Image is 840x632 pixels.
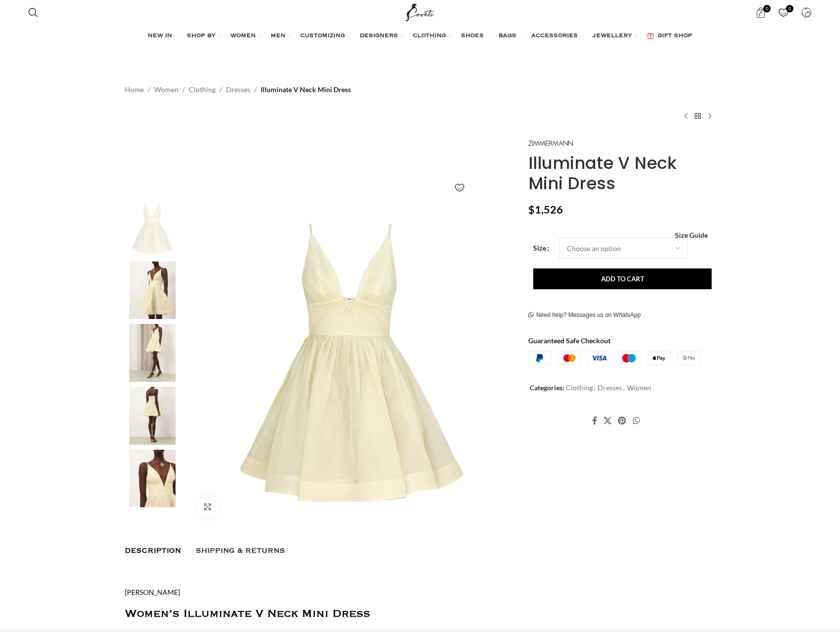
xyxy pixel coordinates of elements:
a: Previous product [680,110,692,122]
div: Main navigation [23,26,816,46]
a: Pinterest social link [615,413,629,428]
strong: Women’s Illuminate V Neck Mini Dress [125,610,370,618]
span: MEN [271,32,285,40]
span: $ [528,203,535,216]
a: Next product [704,110,716,122]
a: CUSTOMIZING [300,26,350,46]
a: JEWELLERY [593,26,637,46]
a: DESIGNERS [360,26,403,46]
a: SHOP BY [187,26,221,46]
a: NEW IN [148,26,177,46]
span: , [594,382,595,393]
nav: Breadcrumb [125,84,351,95]
span: BAGS [499,32,516,40]
span: GIFT SHOP [658,32,692,40]
a: Site logo [403,7,437,16]
span: , [623,382,624,393]
img: Zimmermann dress [122,199,183,257]
h1: Illuminate V Neck Mini Dress [528,153,715,194]
a: Women [627,383,651,392]
a: Clothing [189,84,216,95]
span: NEW IN [148,32,172,40]
img: Zimmermann dresses [122,262,183,319]
a: 0 [751,2,771,22]
span: CUSTOMIZING [300,32,345,40]
a: [PERSON_NAME] [125,588,180,596]
span: 0 [763,5,771,12]
span: Categories: [530,383,564,392]
span: Illuminate V Neck Mini Dress [261,84,351,95]
span: JEWELLERY [593,32,632,40]
a: SHOES [461,26,489,46]
img: GiftBag [647,33,654,39]
a: WOMEN [230,26,261,46]
a: Women [154,84,178,95]
a: GIFT SHOP [647,26,692,46]
img: guaranteed-safe-checkout-bordered.j [528,351,700,365]
a: CLOTHING [413,26,451,46]
span: SHOP BY [187,32,216,40]
button: Add to cart [533,268,712,289]
a: MEN [271,26,290,46]
img: Zimmermann [528,141,573,146]
label: Size [533,243,549,254]
bdi: 1,526 [528,203,563,216]
strong: Guaranteed Safe Checkout [528,336,611,345]
span: DESIGNERS [360,32,398,40]
img: Zimmermann dress [122,387,183,445]
span: SHOES [461,32,484,40]
a: Need help? Messages us on WhatsApp [528,312,641,319]
img: Zimmermann Illuminate V Neck Mini Dress [188,199,516,527]
a: WhatsApp social link [629,413,643,428]
a: BAGS [499,26,521,46]
span: ACCESSORIES [531,32,578,40]
a: Home [125,84,144,95]
img: Zimmermann clothing [122,450,183,508]
img: Zimmermann dress [122,324,183,382]
a: Dresses [598,383,622,392]
a: ACCESSORIES [531,26,583,46]
span: CLOTHING [413,32,446,40]
div: My Wishlist [774,2,794,22]
span: Description [125,547,181,555]
span: Shipping & Returns [196,547,285,555]
a: Dresses [226,84,250,95]
a: X social link [601,413,615,428]
a: Facebook social link [589,413,600,428]
span: WOMEN [230,32,256,40]
a: 0 [774,2,794,22]
span: 0 [786,5,793,12]
a: Search [23,2,43,22]
a: Clothing [566,383,593,392]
